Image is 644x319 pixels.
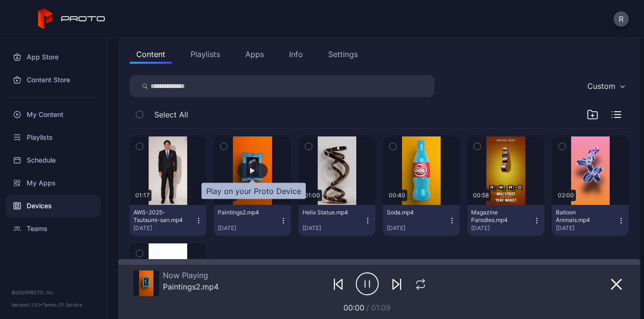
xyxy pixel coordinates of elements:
button: Soda.mp4[DATE] [383,205,460,236]
span: Select All [154,109,188,120]
div: Now Playing [163,271,219,280]
button: Settings [322,45,364,64]
div: [DATE] [471,224,533,232]
div: Settings [328,48,358,60]
span: 00:00 [343,303,364,312]
div: Soda.mp4 [387,209,439,216]
button: AWS-2025-Tsutsumi-san.mp4[DATE] [130,205,206,236]
span: Version 1.13.1 • [11,302,43,308]
div: Custom [587,81,615,91]
button: Helix Statue.mp4[DATE] [299,205,375,236]
a: Devices [6,194,101,217]
div: Paintings2.mp4 [163,282,219,291]
span: 01:09 [371,303,391,312]
div: Helix Statue.mp4 [302,209,355,216]
a: Terms Of Service [43,302,82,308]
div: Paintings2.mp4 [218,209,270,216]
button: Custom [583,75,629,97]
a: My Content [6,103,101,126]
div: Info [289,48,303,60]
div: [DATE] [387,224,448,232]
div: Play on your Proto Device [201,183,306,199]
button: Info [282,45,310,64]
button: Magazine Parodies.mp4[DATE] [467,205,544,236]
button: Paintings2.mp4[DATE] [214,205,291,236]
a: Content Store [6,68,101,91]
a: Teams [6,217,101,240]
span: / [366,303,369,312]
a: My Apps [6,172,101,194]
div: Balloon Animals.mp4 [556,209,608,224]
div: [DATE] [218,224,279,232]
button: Content [130,45,172,64]
div: [DATE] [302,224,364,232]
div: AWS-2025-Tsutsumi-san.mp4 [133,209,186,224]
a: Playlists [6,126,101,149]
button: Playlists [184,45,227,64]
button: Apps [239,45,271,64]
a: App Store [6,46,101,68]
div: © 2025 PROTO, Inc. [11,289,95,296]
div: Magazine Parodies.mp4 [471,209,523,224]
button: R [614,11,629,27]
button: Balloon Animals.mp4[DATE] [552,205,629,236]
a: Schedule [6,149,101,172]
div: [DATE] [133,224,195,232]
div: [DATE] [556,224,617,232]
